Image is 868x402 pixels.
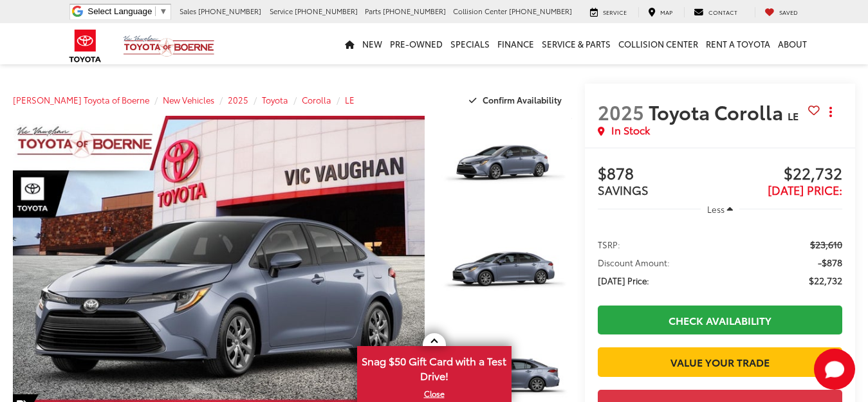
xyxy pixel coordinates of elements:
[270,6,293,16] span: Service
[603,8,627,16] span: Service
[295,6,358,16] span: [PHONE_NUMBER]
[383,6,446,16] span: [PHONE_NUMBER]
[198,6,261,16] span: [PHONE_NUMBER]
[123,35,215,57] img: Vic Vaughan Toyota of Boerne
[438,221,573,323] img: 2025 Toyota Corolla LE
[447,23,494,64] a: Specials
[810,238,842,251] span: $23,610
[262,94,288,105] a: Toyota
[611,123,650,138] span: In Stock
[701,197,739,221] button: Less
[228,94,248,105] a: 2025
[439,223,572,322] a: Expand Photo 2
[684,7,747,17] a: Contact
[538,23,614,64] a: Service & Parts: Opens in a new tab
[453,6,507,16] span: Collision Center
[660,8,672,16] span: Map
[598,165,720,184] span: $878
[779,8,798,16] span: Saved
[820,100,842,123] button: Actions
[768,181,842,198] span: [DATE] Price:
[494,23,538,64] a: Finance
[341,23,358,64] a: Home
[598,347,842,376] a: Value Your Trade
[439,116,572,215] a: Expand Photo 1
[702,23,774,64] a: Rent a Toyota
[720,165,842,184] span: $22,732
[755,7,808,17] a: My Saved Vehicles
[598,98,644,125] span: 2025
[580,7,636,17] a: Service
[61,25,109,67] img: Toyota
[598,256,670,269] span: Discount Amount:
[345,94,355,105] a: LE
[788,108,799,123] span: LE
[483,94,562,105] span: Confirm Availability
[509,6,572,16] span: [PHONE_NUMBER]
[774,23,811,64] a: About
[598,238,620,251] span: TSRP:
[13,94,149,105] a: [PERSON_NAME] Toyota of Boerne
[598,181,649,198] span: SAVINGS
[88,6,167,16] a: Select Language​
[302,94,331,105] a: Corolla
[638,7,682,17] a: Map
[829,107,832,117] span: dropdown dots
[818,256,842,269] span: -$878
[180,6,196,16] span: Sales
[814,349,855,390] button: Toggle Chat Window
[462,89,572,111] button: Confirm Availability
[707,203,725,215] span: Less
[386,23,447,64] a: Pre-Owned
[814,349,855,390] svg: Start Chat
[649,98,788,125] span: Toyota Corolla
[708,8,737,16] span: Contact
[598,274,649,287] span: [DATE] Price:
[438,114,573,216] img: 2025 Toyota Corolla LE
[365,6,381,16] span: Parts
[358,23,386,64] a: New
[614,23,702,64] a: Collision Center
[159,6,167,16] span: ▼
[88,6,152,16] span: Select Language
[358,347,510,387] span: Snag $50 Gift Card with a Test Drive!
[163,94,214,105] a: New Vehicles
[809,274,842,287] span: $22,732
[598,306,842,334] a: Check Availability
[155,6,156,16] span: ​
